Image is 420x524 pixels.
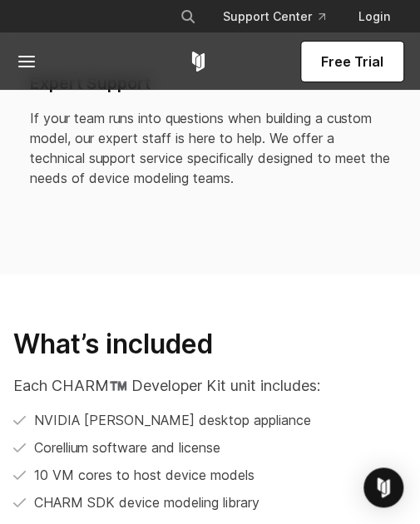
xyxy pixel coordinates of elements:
span: Free Trial [321,52,383,72]
a: Free Trial [301,42,403,82]
h3: What’s included [13,328,407,361]
p: If your team runs into questions when building a custom model, our expert staff is here to help. ... [30,108,390,188]
span: Corellium software and license [34,437,220,457]
div: Open Intercom Messenger [363,467,403,507]
button: Search [173,2,203,32]
span: NVIDIA [PERSON_NAME] desktop appliance [34,410,311,430]
span: CHARM SDK device modeling library [34,492,259,512]
p: Each CHARM™️ Developer Kit unit includes: [13,374,407,397]
div: Navigation Menu [166,2,403,32]
a: Corellium Home [188,52,209,72]
span: 10 VM cores to host device models [34,465,254,485]
a: Support Center [210,2,338,32]
a: Login [345,2,403,32]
